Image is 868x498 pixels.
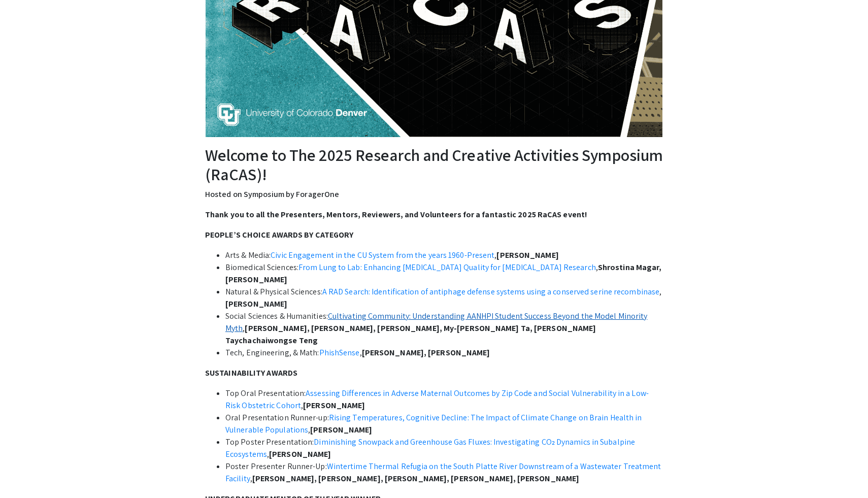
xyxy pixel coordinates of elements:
li: Social Sciences & Humanities: , [225,310,663,347]
strong: [PERSON_NAME] [225,298,287,309]
strong: [PERSON_NAME], [PERSON_NAME] [362,347,490,358]
strong: [PERSON_NAME] [496,250,558,260]
a: Civic Engagement in the CU System from the years 1960-Present [271,250,494,260]
strong: [PERSON_NAME], [PERSON_NAME], [PERSON_NAME], [PERSON_NAME], [PERSON_NAME] [252,473,579,484]
a: Assessing Differences in Adverse Maternal Outcomes by Zip Code and Social Vulnerability in a Low-... [225,388,649,411]
a: Wintertime Thermal Refugia on the South Platte River Downstream of a Wastewater Treatment Facility [225,461,661,484]
p: Hosted on Symposium by ForagerOne [205,188,663,201]
strong: Shrostina Magar, [PERSON_NAME] [225,262,662,285]
strong: [PERSON_NAME] [303,400,365,411]
a: Cultivating Community: Understanding AANHPI Student Success Beyond the Model Minority Myth [225,311,647,334]
li: Oral Presentation Runner-up: , [225,412,663,436]
li: Natural & Physical Sciences: , [225,286,663,310]
a: A RAD Search: Identification of antiphage defense systems using a conserved serine recombinase [322,286,659,297]
li: Top Poster Presentation: , [225,436,663,460]
a: Diminishing Snowpack and Greenhouse Gas Fluxes: Investigating CO₂ Dynamics in Subalpine Ecosystems [225,437,635,459]
strong: SUSTAINABILITY AWARDS [205,368,297,378]
li: Top Oral Presentation: , [225,387,663,412]
strong: Thank you to all the Presenters, Mentors, Reviewers, and Volunteers for a fantastic 2025 RaCAS ev... [205,209,587,220]
h2: Welcome to The 2025 Research and Creative Activities Symposium (RaCAS)! [205,145,663,184]
strong: PEOPLE’S CHOICE AWARDS BY CATEGORY [205,229,353,240]
strong: [PERSON_NAME] [269,449,331,459]
strong: [PERSON_NAME] [310,424,372,435]
a: From Lung to Lab: Enhancing [MEDICAL_DATA] Quality for [MEDICAL_DATA] Research [298,262,596,273]
li: Poster Presenter Runner-Up: , [225,460,663,485]
strong: [PERSON_NAME], [PERSON_NAME], [PERSON_NAME], My-[PERSON_NAME] Ta, [PERSON_NAME] Taychachaiwongse ... [225,323,596,346]
iframe: Chat [8,452,43,490]
li: Arts & Media: , [225,249,663,261]
a: PhishSense [319,347,360,358]
li: Biomedical Sciences: , [225,261,663,286]
li: Tech, Engineering, & Math: , [225,347,663,359]
a: Rising Temperatures, Cognitive Decline: The Impact of Climate Change on Brain Health in Vulnerabl... [225,412,642,435]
